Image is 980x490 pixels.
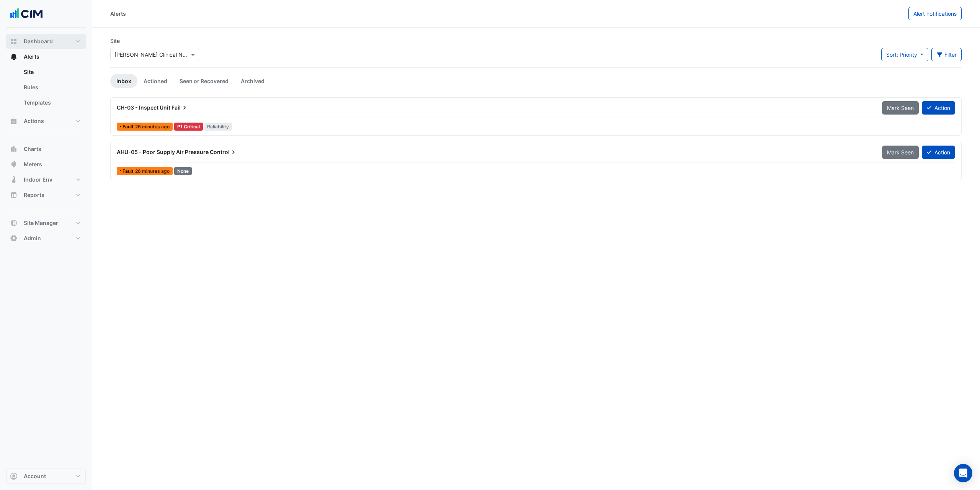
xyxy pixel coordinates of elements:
[117,104,170,111] span: CH-03 - Inspect Unit
[110,37,120,45] label: Site
[10,161,18,168] app-icon: Meters
[210,148,237,156] span: Control
[24,472,46,480] span: Account
[6,113,86,129] button: Actions
[6,141,86,157] button: Charts
[9,6,44,21] img: Company Logo
[173,74,235,88] a: Seen or Recovered
[6,34,86,49] button: Dashboard
[908,7,962,20] button: Alert notifications
[10,117,18,125] app-icon: Actions
[6,49,86,64] button: Alerts
[24,117,44,125] span: Actions
[174,167,192,175] div: None
[6,172,86,187] button: Indoor Env
[171,104,188,111] span: Fail
[6,64,86,113] div: Alerts
[887,105,914,111] span: Mark Seen
[204,123,232,131] span: Reliability
[24,161,42,168] span: Meters
[24,38,53,45] span: Dashboard
[881,48,928,61] button: Sort: Priority
[6,469,86,484] button: Account
[122,125,135,129] span: Fault
[6,187,86,203] button: Reports
[10,234,18,242] app-icon: Admin
[10,191,18,199] app-icon: Reports
[110,10,126,18] div: Alerts
[922,146,955,159] button: Action
[913,10,957,17] span: Alert notifications
[931,48,962,61] button: Filter
[886,51,917,58] span: Sort: Priority
[24,234,41,242] span: Admin
[10,53,18,61] app-icon: Alerts
[10,219,18,227] app-icon: Site Manager
[117,149,209,155] span: AHU-05 - Poor Supply Air Pressure
[235,74,271,88] a: Archived
[922,101,955,115] button: Action
[6,215,86,231] button: Site Manager
[135,124,170,129] span: Mon 18-Aug-2025 08:15 IST
[10,38,18,45] app-icon: Dashboard
[10,176,18,184] app-icon: Indoor Env
[24,53,39,61] span: Alerts
[6,231,86,246] button: Admin
[954,464,972,482] div: Open Intercom Messenger
[18,64,86,80] a: Site
[24,176,52,184] span: Indoor Env
[18,80,86,95] a: Rules
[10,145,18,153] app-icon: Charts
[24,191,44,199] span: Reports
[882,146,919,159] button: Mark Seen
[6,157,86,172] button: Meters
[18,95,86,110] a: Templates
[174,123,203,131] div: P1 Critical
[24,145,41,153] span: Charts
[882,101,919,115] button: Mark Seen
[135,168,170,174] span: Mon 18-Aug-2025 08:15 IST
[24,219,58,227] span: Site Manager
[110,74,137,88] a: Inbox
[137,74,173,88] a: Actioned
[887,149,914,156] span: Mark Seen
[122,169,135,174] span: Fault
